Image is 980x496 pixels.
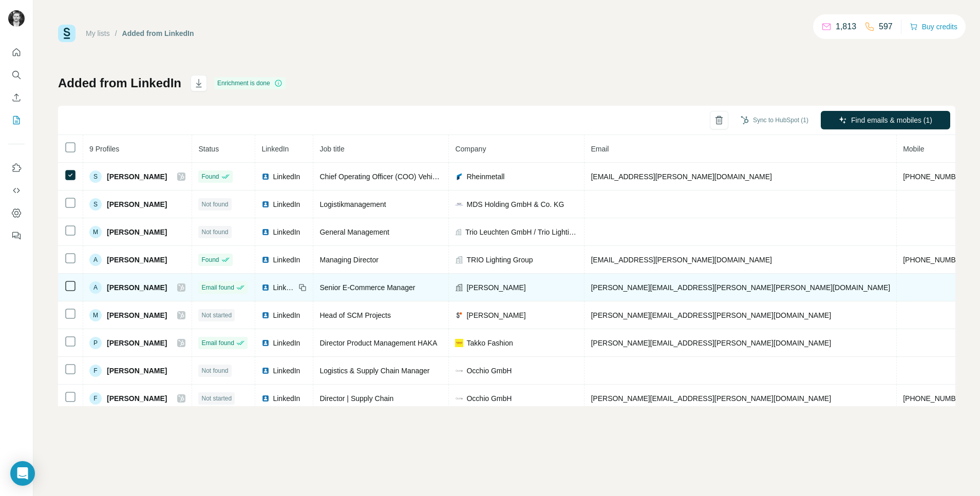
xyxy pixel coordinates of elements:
[273,227,300,237] span: LinkedIn
[261,256,270,264] img: LinkedIn logo
[591,339,831,347] span: [PERSON_NAME][EMAIL_ADDRESS][PERSON_NAME][DOMAIN_NAME]
[903,145,924,153] span: Mobile
[319,339,437,347] span: Director Product Management HAKA
[107,310,167,320] span: [PERSON_NAME]
[466,282,525,293] span: [PERSON_NAME]
[273,338,300,348] span: LinkedIn
[115,28,117,39] li: /
[8,159,25,177] button: Use Surfe on LinkedIn
[201,394,232,403] span: Not started
[319,394,393,403] span: Director | Supply Chain
[107,227,167,237] span: [PERSON_NAME]
[466,393,512,404] span: Occhio GmbH
[86,29,110,37] a: My lists
[261,283,270,292] img: LinkedIn logo
[201,311,232,320] span: Not started
[201,172,219,181] span: Found
[466,199,564,209] span: MDS Holding GmbH & Co. KG
[89,170,102,183] div: S
[455,200,463,208] img: company-logo
[465,227,578,237] span: Trio Leuchten GmbH / Trio Lighting Group
[319,256,378,264] span: Managing Director
[89,254,102,266] div: A
[851,115,932,125] span: Find emails & mobiles (1)
[8,88,25,107] button: Enrich CSV
[8,204,25,222] button: Dashboard
[733,112,816,128] button: Sync to HubSpot (1)
[89,198,102,211] div: S
[455,311,463,319] img: company-logo
[8,181,25,200] button: Use Surfe API
[466,338,513,348] span: Takko Fashion
[455,339,463,347] img: company-logo
[261,394,270,403] img: LinkedIn logo
[455,173,463,181] img: company-logo
[261,145,289,153] span: LinkedIn
[58,75,181,91] h1: Added from LinkedIn
[821,111,950,129] button: Find emails & mobiles (1)
[89,337,102,349] div: P
[591,173,771,181] span: [EMAIL_ADDRESS][PERSON_NAME][DOMAIN_NAME]
[201,255,219,264] span: Found
[261,367,270,375] img: LinkedIn logo
[107,171,167,182] span: [PERSON_NAME]
[273,366,300,376] span: LinkedIn
[319,173,571,181] span: Chief Operating Officer (COO) Vehicle System Division at Rheinmetall Defence
[273,393,300,404] span: LinkedIn
[273,199,300,209] span: LinkedIn
[466,310,525,320] span: [PERSON_NAME]
[58,25,76,42] img: Surfe Logo
[591,256,771,264] span: [EMAIL_ADDRESS][PERSON_NAME][DOMAIN_NAME]
[8,43,25,62] button: Quick start
[107,366,167,376] span: [PERSON_NAME]
[273,282,295,293] span: LinkedIn
[8,226,25,245] button: Feedback
[319,200,386,208] span: Logistikmanagement
[319,311,391,319] span: Head of SCM Projects
[214,77,286,89] div: Enrichment is done
[903,394,968,403] span: [PHONE_NUMBER]
[319,228,389,236] span: General Management
[261,200,270,208] img: LinkedIn logo
[903,256,968,264] span: [PHONE_NUMBER]
[107,338,167,348] span: [PERSON_NAME]
[10,461,35,486] div: Open Intercom Messenger
[107,282,167,293] span: [PERSON_NAME]
[261,311,270,319] img: LinkedIn logo
[273,255,300,265] span: LinkedIn
[201,366,228,375] span: Not found
[8,66,25,84] button: Search
[89,392,102,405] div: F
[591,394,831,403] span: [PERSON_NAME][EMAIL_ADDRESS][PERSON_NAME][DOMAIN_NAME]
[107,393,167,404] span: [PERSON_NAME]
[107,255,167,265] span: [PERSON_NAME]
[89,281,102,294] div: A
[591,311,831,319] span: [PERSON_NAME][EMAIL_ADDRESS][PERSON_NAME][DOMAIN_NAME]
[319,367,429,375] span: Logistics & Supply Chain Manager
[201,283,234,292] span: Email found
[273,310,300,320] span: LinkedIn
[319,145,344,153] span: Job title
[8,10,25,27] img: Avatar
[910,20,957,34] button: Buy credits
[201,200,228,209] span: Not found
[319,283,415,292] span: Senior E-Commerce Manager
[201,338,234,348] span: Email found
[455,367,463,375] img: company-logo
[89,226,102,238] div: M
[201,227,228,237] span: Not found
[903,173,968,181] span: [PHONE_NUMBER]
[466,366,512,376] span: Occhio GmbH
[89,365,102,377] div: F
[591,283,890,292] span: [PERSON_NAME][EMAIL_ADDRESS][PERSON_NAME][PERSON_NAME][DOMAIN_NAME]
[8,111,25,129] button: My lists
[466,171,504,182] span: Rheinmetall
[836,21,856,33] p: 1,813
[273,171,300,182] span: LinkedIn
[198,145,219,153] span: Status
[261,173,270,181] img: LinkedIn logo
[89,309,102,321] div: M
[89,145,119,153] span: 9 Profiles
[879,21,893,33] p: 597
[122,28,194,39] div: Added from LinkedIn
